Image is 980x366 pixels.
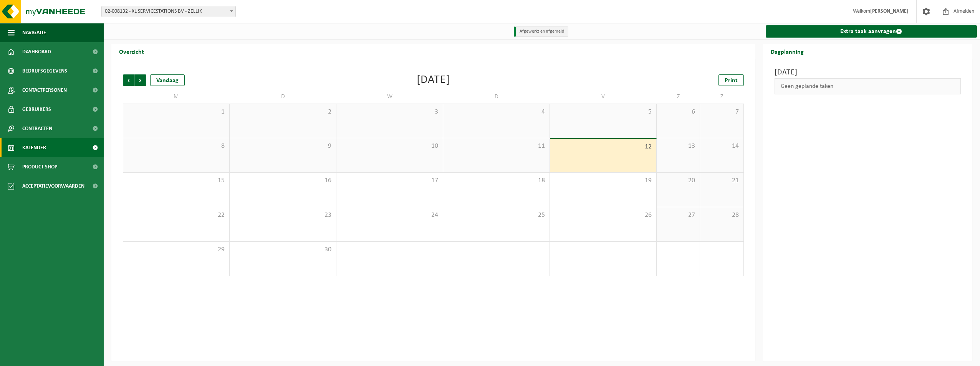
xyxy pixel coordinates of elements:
span: 27 [661,211,696,219]
span: 02-008132 - XL SERVICESTATIONS BV - ZELLIK [101,6,236,17]
span: 7 [704,108,739,116]
span: 3 [340,108,439,116]
span: 2 [233,108,332,116]
li: Afgewerkt en afgemeld [514,26,568,37]
span: Product Shop [22,157,57,176]
span: 13 [661,142,696,150]
span: 9 [233,142,332,150]
td: Z [657,90,700,104]
h2: Overzicht [111,44,152,59]
span: Volgende [135,74,146,86]
h3: [DATE] [775,67,961,78]
span: 5 [554,108,652,116]
span: Bedrijfsgegevens [22,61,67,81]
span: 1 [127,108,225,116]
span: 29 [127,246,225,254]
span: 25 [447,211,546,219]
span: Dashboard [22,42,51,61]
span: 20 [661,176,696,185]
h2: Dagplanning [763,44,811,59]
span: 8 [127,142,225,150]
span: Contracten [22,119,52,138]
td: Z [700,90,743,104]
span: Gebruikers [22,100,51,119]
span: 30 [233,246,332,254]
span: Acceptatievoorwaarden [22,176,84,196]
span: 15 [127,176,225,185]
span: 23 [233,211,332,219]
td: M [123,90,230,104]
span: Kalender [22,138,46,157]
span: Print [725,77,738,84]
span: 11 [447,142,546,150]
span: 26 [554,211,652,219]
span: Contactpersonen [22,81,67,100]
span: 22 [127,211,225,219]
div: [DATE] [417,74,450,86]
span: 14 [704,142,739,150]
span: 19 [554,176,652,185]
span: 4 [447,108,546,116]
div: Vandaag [150,74,185,86]
span: 21 [704,176,739,185]
a: Print [718,74,744,86]
span: 02-008132 - XL SERVICESTATIONS BV - ZELLIK [102,6,235,17]
span: 18 [447,176,546,185]
span: 6 [661,108,696,116]
span: 10 [340,142,439,150]
span: 24 [340,211,439,219]
span: 17 [340,176,439,185]
span: Vorige [123,74,134,86]
strong: [PERSON_NAME] [870,8,909,14]
td: W [336,90,443,104]
td: D [230,90,336,104]
td: V [550,90,657,104]
span: 16 [233,176,332,185]
td: D [443,90,550,104]
span: 12 [554,143,652,151]
a: Extra taak aanvragen [766,25,977,38]
div: Geen geplande taken [775,78,961,94]
span: Navigatie [22,23,46,42]
span: 28 [704,211,739,219]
